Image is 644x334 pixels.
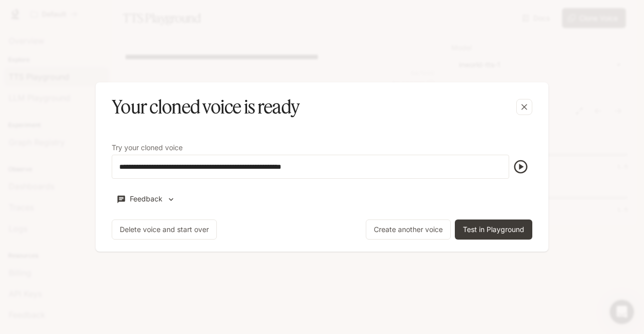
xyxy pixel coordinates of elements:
button: Feedback [112,191,180,207]
p: Try your cloned voice [112,144,183,151]
h5: Your cloned voice is ready [112,94,299,120]
button: Create another voice [366,219,451,240]
button: Test in Playground [455,219,532,240]
button: Delete voice and start over [112,219,217,240]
